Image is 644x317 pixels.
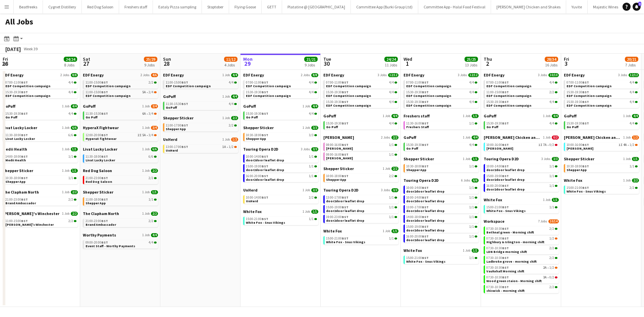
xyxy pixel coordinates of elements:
[5,111,76,119] a: 15:30-19:30BST4/4Go Puff
[166,127,186,131] span: Shepper App
[3,104,15,109] span: GoPuff
[549,122,554,125] span: 4/4
[163,94,238,115] div: GoPuff1 Job4/411:30-15:30BST4/4GoPuff
[246,84,291,88] span: EDF Competition campaign
[351,0,418,13] button: Committee App (Burki Group Ltd)
[83,104,158,109] a: GoPuff1 Job3/4
[68,91,73,94] span: 4/4
[229,102,233,106] span: 4/4
[151,73,158,77] span: 4/6
[484,113,496,118] span: GoPuff
[486,121,557,129] a: 15:30-19:30BST4/4Go Puff
[406,125,429,129] span: Freshers Staff
[222,95,230,99] span: 1 Job
[5,91,28,94] span: 15:30-19:30
[567,100,589,104] span: 15:30-19:30
[101,133,108,137] span: BST
[166,124,188,127] span: 11:00-17:00
[83,104,158,125] div: GoPuff1 Job3/411:30-15:30BST6A•3/4Go Puff
[486,103,531,108] span: EDF Competition campaign
[567,80,638,88] a: 07:00-11:00BST4/4EDF Competition campaign
[243,104,318,109] a: GoPuff1 Job4/4
[149,81,153,84] span: 2/2
[564,113,639,118] a: GoPuff1 Job4/4
[246,80,317,88] a: 07:00-11:00BST4/4EDF Competition campaign
[246,94,291,98] span: EDF Competition campaign
[149,91,153,94] span: 2/4
[567,100,638,107] a: 15:30-19:30BST4/4EDF Competition campaign
[326,103,371,108] span: EDF Competition campaign
[323,72,398,77] a: EDF Energy3 Jobs12/12
[564,72,639,77] a: EDF Energy3 Jobs12/12
[246,90,317,98] a: 15:30-19:30BST4/4EDF Competition campaign
[567,103,611,108] span: EDF Competition campaign
[381,136,390,140] span: 2 Jobs
[566,0,588,13] button: Yuvite
[567,125,579,129] span: Go Puff
[166,102,188,106] span: 11:30-15:30
[323,72,344,77] span: EDF Energy
[309,112,314,115] span: 4/4
[406,121,477,129] a: 11:30-16:00BST1/1Freshers Staff
[632,114,639,118] span: 4/4
[458,73,467,77] span: 3 Jobs
[243,72,264,77] span: EDF Energy
[486,94,531,98] span: EDF Competition campaign
[567,81,589,84] span: 07:00-11:00
[151,126,158,130] span: 3/4
[5,133,76,141] a: 11:30-18:00BST6/6Livat Lucky Locker
[342,80,348,85] span: BST
[422,121,429,125] span: BST
[282,0,351,13] button: Platatine @ [GEOGRAPHIC_DATA]
[101,90,108,94] span: BST
[142,112,146,115] span: 6A
[342,90,348,94] span: BST
[342,121,348,125] span: BST
[564,135,639,140] a: [PERSON_NAME] Chicken and Shakes1 Job1/2
[181,80,188,85] span: BST
[552,136,559,140] span: 0/2
[246,91,268,94] span: 15:30-19:30
[406,122,429,125] span: 11:30-16:00
[229,0,262,13] button: Flying Goose
[389,122,394,125] span: 4/4
[163,137,238,154] div: UnHerd1 Job1/213:00-17:00BST1A•1/2UnHerd
[246,133,317,141] a: 10:30-18:00BST3/3Shepper App
[567,84,611,88] span: EDF Competition campaign
[83,125,158,147] div: HyperaX Fightwear1 Job3/412:00-20:00BST2I5A•3/4HyperaX fightwear
[86,134,108,137] span: 12:00-20:00
[326,100,348,104] span: 15:30-19:30
[21,111,28,116] span: BST
[404,72,479,113] div: EDF Energy3 Jobs12/1207:00-11:00BST4/4EDF Competition campaign15:30-19:30BST4/4EDF Competition ca...
[83,125,158,130] a: HyperaX Fightwear1 Job3/4
[83,72,158,104] div: EDF Energy2 Jobs4/611:00-15:00BST2/2EDF Competition campaign11:00-15:00BST5A•2/4EDF Competition c...
[231,73,238,77] span: 4/4
[567,121,638,129] a: 15:30-19:30BST4/4Go Puff
[422,80,429,85] span: BST
[588,0,624,13] button: Majestic Wines
[549,81,554,84] span: 4/4
[83,125,119,130] span: HyperaX Fightwear
[469,100,474,104] span: 4/4
[163,72,238,77] a: EDF Energy1 Job4/4
[163,72,238,94] div: EDF Energy1 Job4/411:00-15:00BST4/4EDF Competition campaign
[153,0,202,13] button: Eataly Pizza sampling
[383,114,390,118] span: 1 Job
[323,135,398,140] a: [PERSON_NAME]2 Jobs2/2
[43,0,82,13] button: Cygnet Distillery
[5,137,35,141] span: Livat Lucky Locker
[323,72,398,113] div: EDF Energy3 Jobs12/1207:00-11:00BST4/4EDF Competition campaign15:30-19:30BST4/4EDF Competition ca...
[141,73,150,77] span: 2 Jobs
[262,133,268,137] span: BST
[484,135,559,140] a: [PERSON_NAME] Chicken and Shakes1 Job0/2
[86,84,130,88] span: EDF Competition campaign
[166,123,237,131] a: 11:00-17:00BST2/2Shepper App
[5,115,17,119] span: Go Puff
[142,91,146,94] span: 5A
[3,125,37,130] span: Livat Lucky Locker
[391,136,398,140] span: 2/2
[564,135,639,156] div: [PERSON_NAME] Chicken and Shakes1 Job1/210:00-16:00BST1I4A•1/2[PERSON_NAME]
[486,80,557,88] a: 07:00-11:00BST4/4EDF Competition campaign
[389,81,394,84] span: 4/4
[163,115,238,137] div: Shepper Sticker1 Job2/211:00-17:00BST2/2Shepper App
